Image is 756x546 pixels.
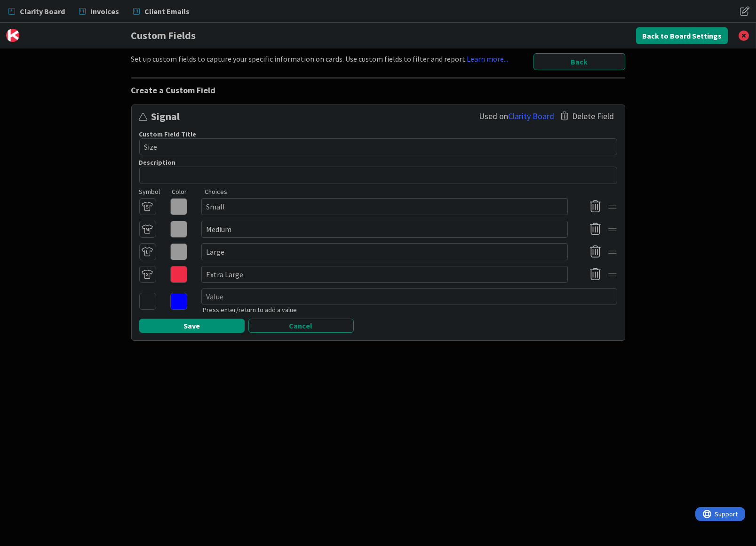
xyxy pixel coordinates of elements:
[467,54,509,64] a: Learn more...
[139,138,617,155] textarea: Size
[20,6,65,17] span: Clarity Board
[509,111,555,121] a: Clarity Board
[139,319,245,333] button: Save
[6,29,19,42] img: Visit kanbanzone.com
[139,130,197,138] label: Custom Field Title
[131,53,509,70] div: Set up custom fields to capture your specific information on cards. Use custom fields to filter a...
[144,6,190,17] span: Client Emails
[20,1,43,13] span: Support
[139,187,158,197] div: Symbol
[558,108,617,124] div: Delete Field
[201,221,568,238] input: Value
[172,187,191,197] div: Color
[73,3,125,20] a: Invoices
[201,243,568,260] input: Value
[476,108,558,124] div: Used on
[205,187,224,197] div: Choices
[201,198,568,215] input: Value
[636,27,728,44] button: Back to Board Settings
[90,6,119,17] span: Invoices
[139,158,176,167] label: Description
[127,3,195,20] a: Client Emails
[131,23,625,48] h3: Custom Fields
[533,53,625,70] button: Back
[201,266,568,283] input: Value
[203,305,617,315] p: Press enter/return to add a value
[131,86,625,95] h2: Create a Custom Field
[3,3,71,20] a: Clarity Board
[248,319,354,333] button: Cancel
[151,108,476,124] span: Signal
